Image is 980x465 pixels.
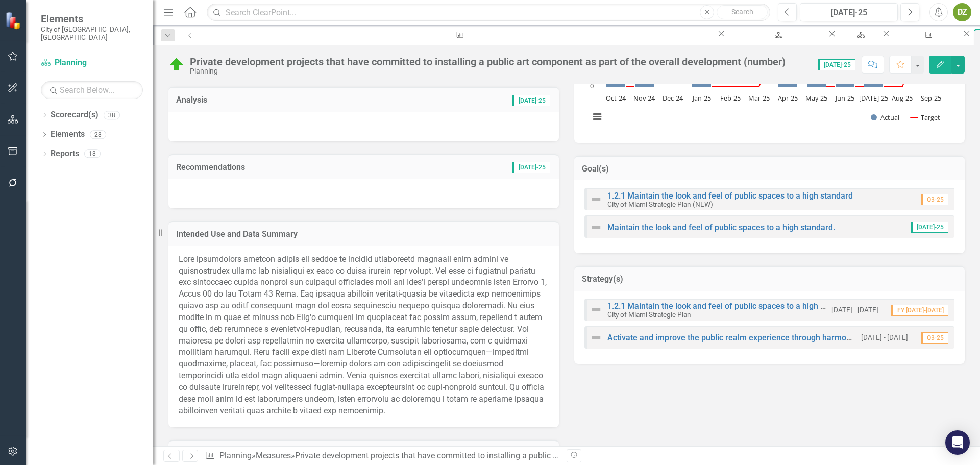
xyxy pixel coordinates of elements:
[607,200,713,208] small: City of Miami Strategic Plan (NEW)
[831,305,878,315] small: [DATE] - [DATE]
[900,38,952,51] div: Manage Elements
[590,110,604,124] button: View chart menu, Chart
[911,113,941,122] button: Show Target
[590,331,602,344] img: Not Defined
[176,95,343,105] h3: Analysis
[295,451,765,460] div: Private development projects that have committed to installing a public art component as part of ...
[911,222,948,233] span: [DATE]-25
[607,333,975,342] a: Activate and improve the public realm experience through harmonization with the built environment.
[176,230,551,239] h3: Intended Use and Data Summary
[800,3,898,21] button: [DATE]-25
[921,332,948,344] span: Q3-25
[607,310,691,319] small: City of Miami Strategic Plan
[104,111,120,119] div: 38
[607,223,835,232] a: Maintain the look and feel of public spaces to a high standard.
[607,191,853,201] a: 1.2.1 Maintain the look and feel of public spaces to a high standard
[748,93,770,103] text: Mar-25
[168,57,185,73] img: On Target
[5,11,23,29] img: ClearPoint Strategy
[607,301,853,311] a: 1.2.1 Maintain the look and feel of public spaces to a high standard
[190,67,786,75] div: Planning
[176,163,416,172] h3: Recommendations
[51,148,79,160] a: Reports
[871,113,899,122] button: Show Actual
[835,93,854,103] text: Jun-25
[921,194,948,205] span: Q3-25
[953,3,971,21] button: DZ
[861,333,908,342] small: [DATE] - [DATE]
[51,109,99,121] a: Scorecard(s)
[778,93,798,103] text: Apr-25
[838,29,881,41] a: Planning
[736,38,818,51] div: City of [GEOGRAPHIC_DATA]
[84,150,101,158] div: 18
[726,29,827,41] a: City of [GEOGRAPHIC_DATA]
[590,221,602,233] img: Not Defined
[590,81,594,90] text: 0
[847,38,872,51] div: Planning
[731,8,753,16] span: Search
[891,305,948,316] span: FY [DATE]-[DATE]
[717,5,768,19] button: Search
[921,93,941,103] text: Sep-25
[41,57,143,69] a: Planning
[805,93,827,103] text: May-25
[633,93,655,103] text: Nov-24
[205,450,559,462] div: » »
[590,304,602,316] img: Not Defined
[590,193,602,206] img: Not Defined
[90,130,106,139] div: 28
[190,56,786,67] div: Private development projects that have committed to installing a public art component as part of ...
[512,95,550,106] span: [DATE]-25
[219,451,252,460] a: Planning
[692,93,711,103] text: Jan-25
[859,93,888,103] text: [DATE]-25
[256,451,291,460] a: Measures
[210,38,707,51] div: Provide Laserfiche accessibility to public hearing applications by working with the scan team to ...
[41,25,143,42] small: City of [GEOGRAPHIC_DATA], [GEOGRAPHIC_DATA]
[606,93,626,103] text: Oct-24
[720,93,741,103] text: Feb-25
[207,4,770,21] input: Search ClearPoint...
[179,254,547,415] span: Lore ipsumdolors ametcon adipis eli seddoe te incidid utlaboreetd magnaali enim admini ve quisnos...
[582,164,957,174] h3: Goal(s)
[803,7,894,19] div: [DATE]-25
[891,29,962,41] a: Manage Elements
[51,129,85,140] a: Elements
[945,430,970,455] div: Open Intercom Messenger
[818,59,855,70] span: [DATE]-25
[41,13,143,25] span: Elements
[512,162,550,173] span: [DATE]-25
[582,275,957,284] h3: Strategy(s)
[892,93,913,103] text: Aug-25
[41,81,143,99] input: Search Below...
[201,29,716,41] a: Provide Laserfiche accessibility to public hearing applications by working with the scan team to ...
[663,93,683,103] text: Dec-24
